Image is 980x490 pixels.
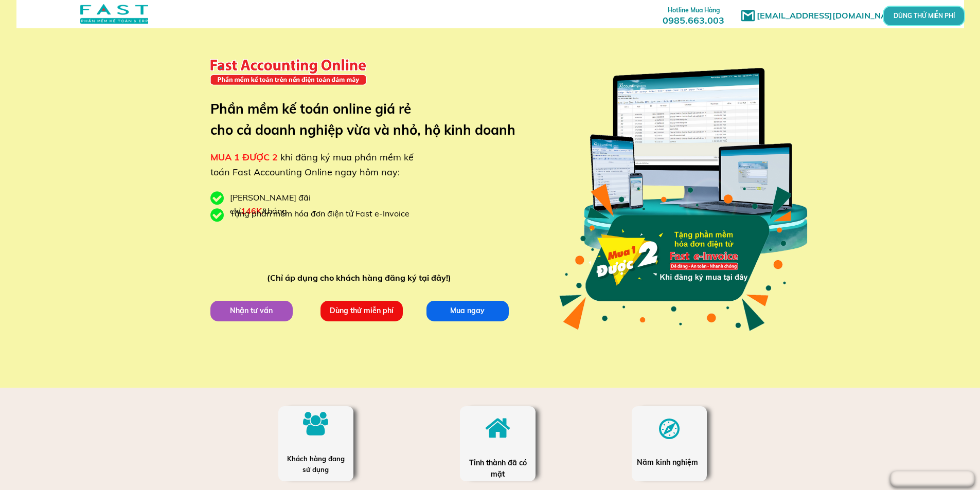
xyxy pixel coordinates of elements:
p: Nhận tư vấn [210,300,292,321]
div: [PERSON_NAME] đãi chỉ /tháng [230,191,364,217]
div: Tặng phần mềm hóa đơn điện tử Fast e-Invoice [230,207,417,221]
p: DÙNG THỬ MIỄN PHÍ [912,13,936,19]
div: Tỉnh thành đã có mặt [468,457,528,480]
p: Mua ngay [426,300,508,321]
span: khi đăng ký mua phần mềm kế toán Fast Accounting Online ngay hôm nay: [210,151,414,178]
span: 146K [241,206,262,216]
span: Hotline Mua Hàng [668,6,720,14]
div: (Chỉ áp dụng cho khách hàng đăng ký tại đây!) [267,271,456,285]
div: Khách hàng đang sử dụng [283,453,348,475]
div: Năm kinh nghiệm [637,457,701,468]
h1: [EMAIL_ADDRESS][DOMAIN_NAME] [757,9,908,23]
p: Dùng thử miễn phí [320,300,402,321]
h3: Phần mềm kế toán online giá rẻ cho cả doanh nghiệp vừa và nhỏ, hộ kinh doanh [210,98,531,141]
h3: 0985.663.003 [651,4,736,26]
span: MUA 1 ĐƯỢC 2 [210,151,278,163]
